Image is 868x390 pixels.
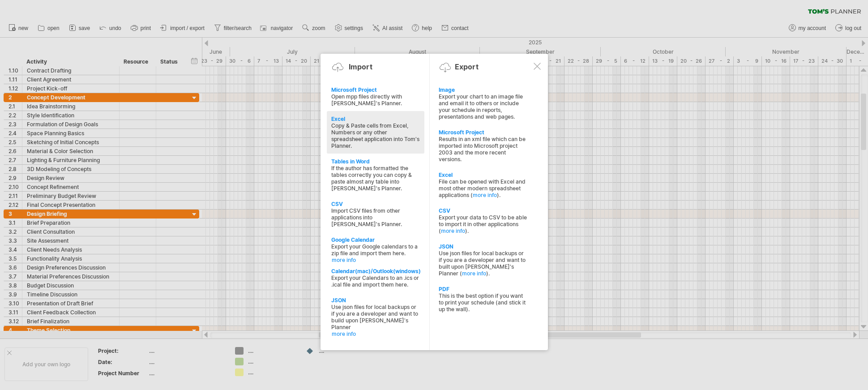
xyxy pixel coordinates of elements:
[439,86,527,93] div: Image
[439,214,527,234] div: Export your data to CSV to be able to import it in other applications ( ).
[441,227,465,234] a: more info
[439,93,527,120] div: Export your chart to an image file and email it to others or include your schedule in reports, pr...
[439,136,527,163] div: Results in an xml file which can be imported into Microsoft project 2003 and the more recent vers...
[349,62,372,71] div: Import
[439,171,527,178] div: Excel
[473,192,497,198] a: more info
[462,270,486,277] a: more info
[439,292,527,313] div: This is the best option if you want to print your schedule (and stick it up the wall).
[331,158,420,165] div: Tables in Word
[455,62,479,71] div: Export
[331,122,420,149] div: Copy & Paste cells from Excel, Numbers or any other spreadsheet application into Tom's Planner.
[439,250,527,277] div: Use json files for local backups or if you are a developer and want to built upon [PERSON_NAME]'s...
[331,116,420,122] div: Excel
[439,129,527,136] div: Microsoft Project
[332,330,420,337] a: more info
[331,165,420,192] div: If the author has formatted the tables correctly you can copy & paste almost any table into [PERS...
[439,207,527,214] div: CSV
[439,243,527,250] div: JSON
[332,257,420,263] a: more info
[439,178,527,198] div: File can be opened with Excel and most other modern spreadsheet applications ( ).
[439,286,527,292] div: PDF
